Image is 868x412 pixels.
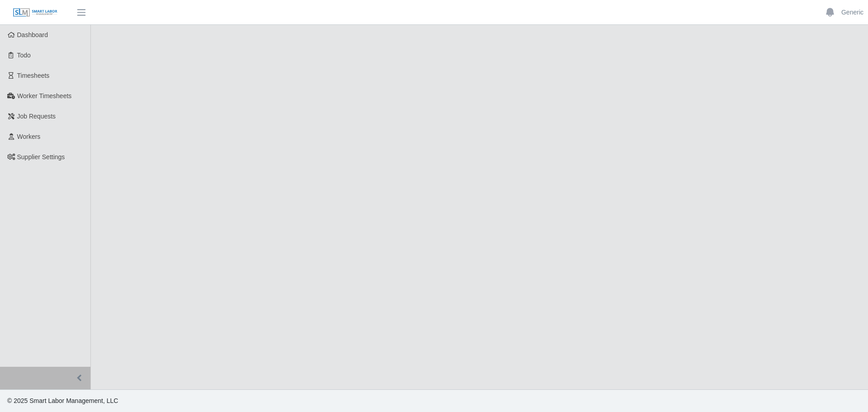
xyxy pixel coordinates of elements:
[17,31,48,38] span: Dashboard
[13,8,58,18] img: SLM Logo
[17,52,31,59] span: Todo
[17,72,50,79] span: Timesheets
[7,397,118,404] span: © 2025 Smart Labor Management, LLC
[841,8,863,17] a: Generic
[17,113,56,120] span: Job Requests
[17,92,71,99] span: Worker Timesheets
[17,153,65,161] span: Supplier Settings
[17,133,41,140] span: Workers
